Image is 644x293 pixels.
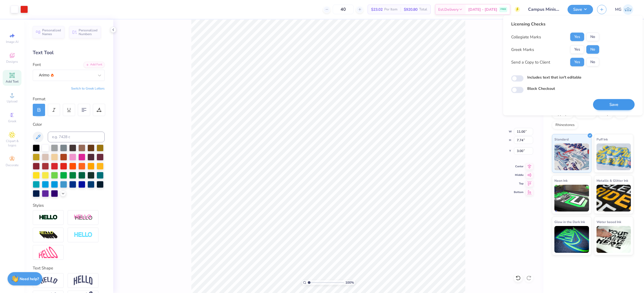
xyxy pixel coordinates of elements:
[586,45,599,54] button: No
[33,265,105,271] div: Text Shape
[597,136,608,142] span: Puff Ink
[570,45,584,54] button: Yes
[554,185,589,212] img: Neon Ink
[404,7,418,12] span: $920.80
[511,34,541,40] div: Collegiate Marks
[586,33,599,41] button: No
[333,5,354,14] input: – –
[511,59,550,65] div: Send a Copy to Client
[514,182,524,186] span: Top
[33,49,105,56] div: Text Tool
[623,4,633,15] img: Mary Grace
[74,214,93,221] img: Shadow
[6,40,19,44] span: Image AI
[593,99,635,110] button: Save
[615,6,621,13] span: MG
[514,190,524,194] span: Bottom
[33,62,41,68] label: Font
[586,58,599,66] button: No
[554,219,585,225] span: Glow in the Dark Ink
[554,178,568,183] span: Neon Ink
[6,60,18,64] span: Designs
[554,226,589,253] img: Glow in the Dark Ink
[3,139,21,147] span: Clipart & logos
[570,33,584,41] button: Yes
[74,275,93,285] img: Arch
[597,143,631,170] img: Puff Ink
[48,132,105,142] input: e.g. 7428 c
[552,121,578,129] div: Rhinestones
[597,226,631,253] img: Water based Ink
[6,163,19,167] span: Decorate
[42,28,61,36] span: Personalized Names
[597,178,628,183] span: Metallic & Glitter Ink
[71,86,105,91] button: Switch to Greek Letters
[615,4,633,15] a: MG
[568,5,593,14] button: Save
[33,121,105,128] div: Color
[345,280,354,285] span: 100 %
[74,232,93,238] img: Negative Space
[597,185,631,212] img: Metallic & Glitter Ink
[6,79,19,84] span: Add Text
[83,62,105,68] div: Add Font
[20,276,39,281] strong: Need help?
[7,99,17,103] span: Upload
[419,7,427,12] span: Total
[514,173,524,177] span: Middle
[384,7,397,12] span: Per Item
[371,7,383,12] span: $23.02
[511,46,534,53] div: Greek Marks
[468,7,497,12] span: [DATE] - [DATE]
[554,143,589,170] img: Standard
[33,96,105,102] div: Format
[570,58,584,66] button: Yes
[597,219,621,225] span: Water based Ink
[527,86,555,91] label: Block Checkout
[524,4,563,15] input: Untitled Design
[39,247,58,258] img: Free Distort
[33,202,105,209] div: Styles
[514,165,524,168] span: Center
[39,277,58,284] img: Arc
[554,136,569,142] span: Standard
[79,28,98,36] span: Personalized Numbers
[500,8,506,11] span: FREE
[39,231,58,239] img: 3d Illusion
[39,214,58,221] img: Stroke
[8,119,16,123] span: Greek
[438,7,459,12] span: Est. Delivery
[527,75,581,80] label: Includes text that isn't editable
[511,21,599,27] div: Licensing Checks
